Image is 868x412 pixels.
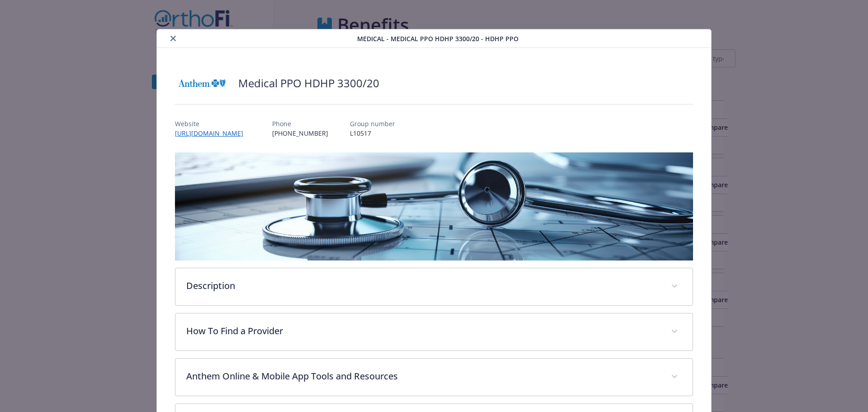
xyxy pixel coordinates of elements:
[238,76,379,91] h2: Medical PPO HDHP 3300/20
[175,129,250,137] a: [URL][DOMAIN_NAME]
[175,119,250,128] p: Website
[186,369,660,383] p: Anthem Online & Mobile App Tools and Resources
[357,34,519,43] span: Medical - Medical PPO HDHP 3300/20 - HDHP PPO
[175,152,693,260] img: banner
[350,119,395,128] p: Group number
[186,324,660,338] p: How To Find a Provider
[272,119,328,128] p: Phone
[168,33,179,44] button: close
[175,313,693,350] div: How To Find a Provider
[272,128,328,138] p: [PHONE_NUMBER]
[350,128,395,138] p: L10517
[175,268,693,305] div: Description
[175,359,693,396] div: Anthem Online & Mobile App Tools and Resources
[186,279,660,293] p: Description
[175,70,229,97] img: Anthem Blue Cross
